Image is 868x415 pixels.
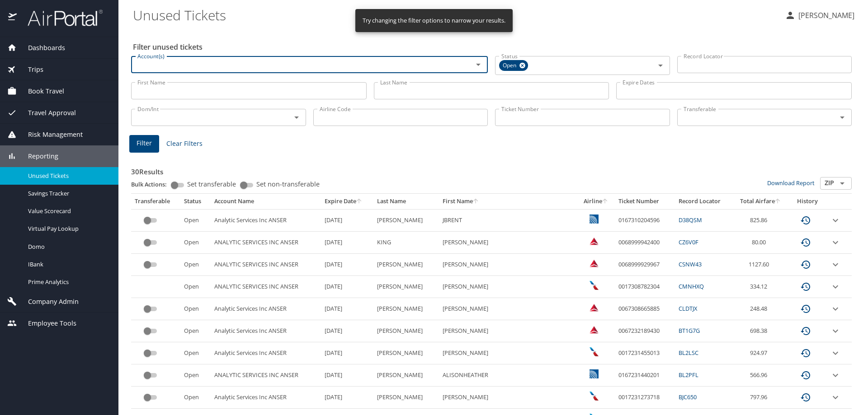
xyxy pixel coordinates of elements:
[781,7,858,23] button: [PERSON_NAME]
[18,9,103,27] img: airportal-logo.png
[211,342,321,364] td: Analytic Services Inc ANSER
[28,172,108,180] span: Unused Tickets
[830,392,841,403] button: expand row
[439,320,577,342] td: [PERSON_NAME]
[180,276,210,298] td: Open
[796,10,854,21] p: [PERSON_NAME]
[615,387,675,409] td: 0017231273718
[439,232,577,254] td: [PERSON_NAME]
[363,12,505,29] div: Try changing the filter options to narrow your results.
[602,199,609,205] button: sort
[439,276,577,298] td: [PERSON_NAME]
[830,370,841,381] button: expand row
[473,199,479,205] button: sort
[732,254,788,276] td: 1127.60
[830,281,841,292] button: expand row
[321,387,373,409] td: [DATE]
[679,304,697,312] a: CLDTJX
[590,369,599,378] img: United Airlines
[732,320,788,342] td: 698.38
[321,194,373,209] th: Expire Date
[256,181,320,187] span: Set non-transferable
[373,276,439,298] td: [PERSON_NAME]
[17,43,65,53] span: Dashboards
[732,387,788,409] td: 797.96
[830,303,841,314] button: expand row
[321,298,373,320] td: [DATE]
[679,349,698,357] a: BL2LSC
[137,138,152,149] span: Filter
[211,364,321,387] td: ANALYTIC SERVICES INC ANSER
[321,342,373,364] td: [DATE]
[615,254,675,276] td: 0068999929967
[615,320,675,342] td: 0067232189430
[373,209,439,231] td: [PERSON_NAME]
[679,326,700,335] a: BT1G7G
[830,237,841,248] button: expand row
[180,364,210,387] td: Open
[321,320,373,342] td: [DATE]
[830,215,841,226] button: expand row
[211,194,321,209] th: Account Name
[732,209,788,231] td: 825.86
[28,224,108,233] span: Virtual Pay Lookup
[211,387,321,409] td: Analytic Services Inc ANSER
[129,135,159,153] button: Filter
[28,207,108,215] span: Value Scorecard
[499,60,528,71] div: Open
[830,326,841,336] button: expand row
[439,342,577,364] td: [PERSON_NAME]
[321,364,373,387] td: [DATE]
[767,179,815,187] a: Download Report
[17,108,76,118] span: Travel Approval
[590,347,599,356] img: American Airlines
[615,232,675,254] td: 0068999942400
[373,320,439,342] td: [PERSON_NAME]
[17,65,43,75] span: Trips
[439,194,577,209] th: First Name
[590,237,599,246] img: Delta Airlines
[439,364,577,387] td: ALISONHEATHER
[439,254,577,276] td: [PERSON_NAME]
[17,297,79,307] span: Company Admin
[615,209,675,231] td: 0167310204596
[180,209,210,231] td: Open
[8,9,18,27] img: icon-airportal.png
[211,298,321,320] td: Analytic Services Inc ANSER
[28,278,108,286] span: Prime Analytics
[590,392,599,401] img: American Airlines
[17,130,83,140] span: Risk Management
[180,194,210,209] th: Status
[180,342,210,364] td: Open
[499,61,522,70] span: Open
[373,232,439,254] td: KING
[732,298,788,320] td: 248.48
[211,209,321,231] td: Analytic Services Inc ANSER
[679,260,702,268] a: CSNW43
[615,342,675,364] td: 0017231455013
[732,342,788,364] td: 924.97
[321,232,373,254] td: [DATE]
[373,364,439,387] td: [PERSON_NAME]
[321,209,373,231] td: [DATE]
[590,259,599,268] img: Delta Airlines
[836,111,849,124] button: Open
[836,177,849,190] button: Open
[830,259,841,270] button: expand row
[590,325,599,334] img: Delta Airlines
[28,260,108,269] span: IBank
[17,86,64,96] span: Book Travel
[17,318,76,328] span: Employee Tools
[373,298,439,320] td: [PERSON_NAME]
[163,135,206,152] button: Clear Filters
[211,320,321,342] td: Analytic Services Inc ANSER
[166,138,203,149] span: Clear Filters
[615,364,675,387] td: 0167231440201
[439,209,577,231] td: JBRENT
[290,111,303,124] button: Open
[679,282,704,290] a: CMNHXQ
[830,348,841,359] button: expand row
[135,197,177,205] div: Transferable
[590,214,599,224] img: United Airlines
[211,276,321,298] td: ANALYTIC SERVICES INC ANSER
